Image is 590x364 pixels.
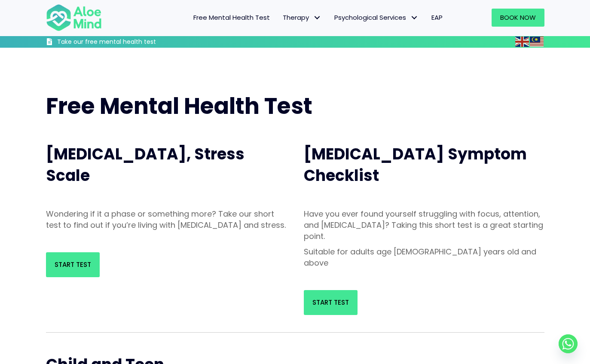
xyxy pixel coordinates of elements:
p: Have you ever found yourself struggling with focus, attention, and [MEDICAL_DATA]? Taking this sh... [304,208,544,242]
img: Aloe mind Logo [46,3,102,32]
a: English [515,37,530,46]
span: Free Mental Health Test [193,13,270,22]
p: Wondering if it a phase or something more? Take our short test to find out if you’re living with ... [46,208,287,231]
span: Book Now [500,13,536,22]
a: EAP [425,9,449,27]
img: ms [530,37,544,47]
span: Psychological Services: submenu [408,12,421,24]
span: Therapy [283,13,321,22]
a: Psychological ServicesPsychological Services: submenu [328,9,425,27]
span: Start Test [55,260,91,269]
a: Start Test [304,290,358,315]
span: Therapy: submenu [311,12,324,24]
h3: Take our free mental health test [57,38,202,46]
a: Book Now [492,9,544,27]
span: Start Test [312,298,349,307]
a: Malay [530,37,544,46]
span: Free Mental Health Test [46,90,312,122]
span: EAP [431,13,443,22]
p: Suitable for adults age [DEMOGRAPHIC_DATA] years old and above [304,246,544,269]
a: TherapyTherapy: submenu [276,9,328,27]
a: Start Test [46,252,100,277]
a: Free Mental Health Test [187,9,276,27]
img: en [515,37,529,47]
span: [MEDICAL_DATA] Symptom Checklist [304,143,527,187]
nav: Menu [113,9,449,27]
a: Whatsapp [559,334,578,353]
a: Take our free mental health test [46,38,202,48]
span: Psychological Services [334,13,419,22]
span: [MEDICAL_DATA], Stress Scale [46,143,245,187]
